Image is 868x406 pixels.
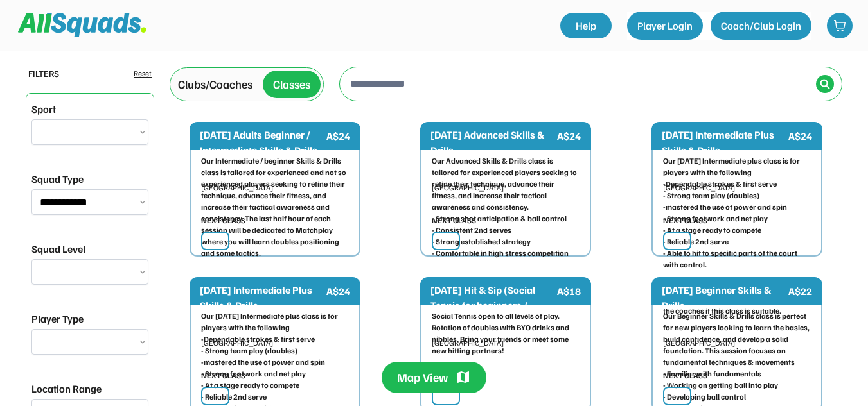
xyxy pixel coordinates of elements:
[438,391,448,402] img: yH5BAEAAAAALAAAAAABAAEAAAIBRAA7
[200,127,324,173] div: [DATE] Adults Beginner / Intermediate Skills & Drills + Matchplay
[432,215,476,226] div: NEXT CLASS
[326,128,350,144] div: A$24
[201,182,349,194] div: [GEOGRAPHIC_DATA]
[208,391,218,402] img: yH5BAEAAAAALAAAAAABAAEAAAIBRAA7
[560,13,612,38] a: Help
[662,127,786,158] div: [DATE] Intermediate Plus Skills & Drills
[200,282,324,313] div: [DATE] Intermediate Plus Skills & Drills
[833,19,846,32] img: shopping-cart-01%20%281%29.svg
[201,337,349,349] div: [GEOGRAPHIC_DATA]
[788,128,812,144] div: A$24
[662,282,786,313] div: [DATE] Beginner Skills & Drills
[31,101,56,117] div: Sport
[663,182,811,194] div: [GEOGRAPHIC_DATA]
[430,282,554,328] div: [DATE] Hit & Sip (Social Tennis for beginners / Intermediate)
[178,76,252,93] div: Clubs/Coaches
[201,155,349,259] div: Our Intermediate / beginner Skills & Drills class is tailored for experienced and not so experien...
[663,337,811,349] div: [GEOGRAPHIC_DATA]
[432,310,580,357] div: Social Tennis open to all levels of play. Rotation of doubles with BYO drinks and nibbles. Bring ...
[669,391,680,402] img: yH5BAEAAAAALAAAAAABAAEAAAIBRAA7
[326,283,350,299] div: A$24
[711,12,811,40] button: Coach/Club Login
[201,215,245,226] div: NEXT CLASS
[430,127,554,158] div: [DATE] Advanced Skills & Drills
[31,171,84,187] div: Squad Type
[627,12,703,40] button: Player Login
[31,311,84,326] div: Player Type
[557,128,581,144] div: A$24
[397,369,448,385] div: Map View
[557,283,581,299] div: A$18
[663,155,811,317] div: Our [DATE] Intermediate plus class is for players with the following -Dependable strokes & first ...
[134,68,152,80] div: Reset
[663,215,707,226] div: NEXT CLASS
[820,79,830,89] img: Icon%20%2838%29.svg
[432,182,580,194] div: [GEOGRAPHIC_DATA]
[28,67,59,80] div: FILTERS
[432,155,580,259] div: Our Advanced Skills & Drills class is tailored for experienced players seeking to refine their te...
[273,76,310,93] div: Classes
[438,235,448,246] img: yH5BAEAAAAALAAAAAABAAEAAAIBRAA7
[432,337,580,349] div: [GEOGRAPHIC_DATA]
[788,283,812,299] div: A$22
[208,235,218,246] img: yH5BAEAAAAALAAAAAABAAEAAAIBRAA7
[18,13,146,37] img: Squad%20Logo.svg
[669,235,680,246] img: yH5BAEAAAAALAAAAAABAAEAAAIBRAA7
[31,241,85,257] div: Squad Level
